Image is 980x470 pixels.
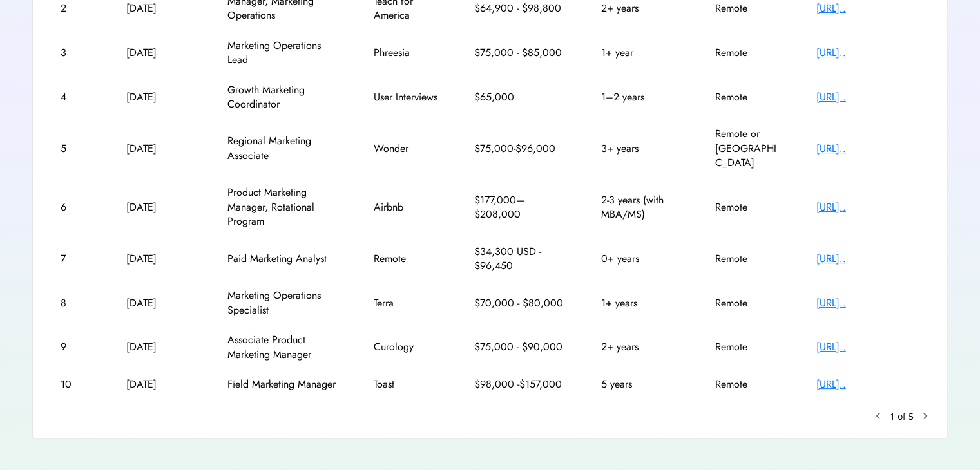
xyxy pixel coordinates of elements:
div: $65,000 [474,90,564,104]
div: 10 [61,377,90,391]
div: 1+ years [601,296,678,310]
div: Phreesia [374,46,438,60]
div: 1+ year [601,46,678,60]
div: 2+ years [601,1,678,15]
div: [DATE] [126,90,191,104]
div: $75,000 - $90,000 [474,340,564,354]
div: [DATE] [126,200,191,214]
div: [DATE] [126,252,191,266]
div: Growth Marketing Coordinator [227,83,337,112]
div: 8 [61,296,90,310]
div: 5 [61,142,90,156]
div: Marketing Operations Lead [227,39,337,68]
div: Regional Marketing Associate [227,134,337,163]
div: [URL].. [816,296,919,310]
div: 0+ years [601,252,678,266]
div: $64,900 - $98,800 [474,1,564,15]
div: [URL].. [816,252,919,266]
div: $98,000 -$157,000 [474,377,564,391]
div: Airbnb [374,200,438,214]
div: 1–2 years [601,90,678,104]
div: [URL].. [816,142,919,156]
div: [URL].. [816,46,919,60]
div: 3 [61,46,90,60]
div: [DATE] [126,46,191,60]
div: [URL].. [816,90,919,104]
div: Paid Marketing Analyst [227,252,337,266]
div: [URL].. [816,377,919,391]
div: 1 of 5 [890,410,914,423]
div: 2+ years [601,340,678,354]
div: [DATE] [126,142,191,156]
div: 5 years [601,377,678,391]
div: Terra [374,296,438,310]
div: User Interviews [374,90,438,104]
div: Remote [715,377,780,391]
div: [DATE] [126,296,191,310]
div: Remote or [GEOGRAPHIC_DATA] [715,127,780,170]
div: [URL].. [816,200,919,214]
button: chevron_right [919,409,932,422]
div: 9 [61,340,90,354]
div: 3+ years [601,142,678,156]
div: 4 [61,90,90,104]
div: [DATE] [126,377,191,391]
div: 2 [61,1,90,15]
div: [DATE] [126,340,191,354]
div: [URL].. [816,340,919,354]
div: Wonder [374,142,438,156]
div: Remote [715,90,780,104]
div: Remote [715,200,780,214]
div: $70,000 - $80,000 [474,296,564,310]
div: 6 [61,200,90,214]
div: [DATE] [126,1,191,15]
div: Associate Product Marketing Manager [227,333,337,362]
button: keyboard_arrow_left [872,409,885,422]
div: $75,000-$96,000 [474,142,564,156]
div: Remote [715,46,780,60]
div: Toast [374,377,438,391]
div: Remote [715,1,780,15]
div: Remote [715,296,780,310]
div: Marketing Operations Specialist [227,288,337,317]
div: Remote [374,252,438,266]
div: 7 [61,252,90,266]
div: $177,000—$208,000 [474,193,564,222]
div: Curology [374,340,438,354]
div: 2-3 years (with MBA/MS) [601,193,678,222]
div: $75,000 - $85,000 [474,46,564,60]
div: Product Marketing Manager, Rotational Program [227,185,337,229]
div: $34,300 USD - $96,450 [474,245,564,274]
div: [URL].. [816,1,919,15]
div: Remote [715,252,780,266]
div: Field Marketing Manager [227,377,337,391]
div: Remote [715,340,780,354]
